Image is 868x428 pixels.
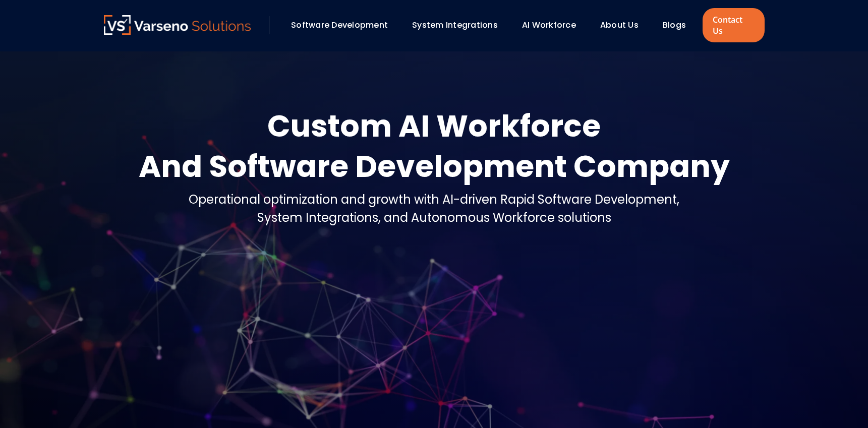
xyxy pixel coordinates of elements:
div: System Integrations [407,17,512,34]
div: And Software Development Company [139,146,730,187]
a: Blogs [663,19,686,31]
div: System Integrations, and Autonomous Workforce solutions [189,209,679,227]
a: About Us [600,19,639,31]
a: System Integrations [412,19,498,31]
div: Blogs [658,17,700,34]
a: AI Workforce [522,19,576,31]
div: AI Workforce [517,17,590,34]
a: Software Development [291,19,388,31]
div: Operational optimization and growth with AI-driven Rapid Software Development, [189,191,679,209]
a: Contact Us [703,8,764,42]
div: Custom AI Workforce [139,106,730,146]
a: Varseno Solutions – Product Engineering & IT Services [104,15,251,35]
div: Software Development [286,17,402,34]
img: Varseno Solutions – Product Engineering & IT Services [104,15,251,35]
div: About Us [595,17,653,34]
